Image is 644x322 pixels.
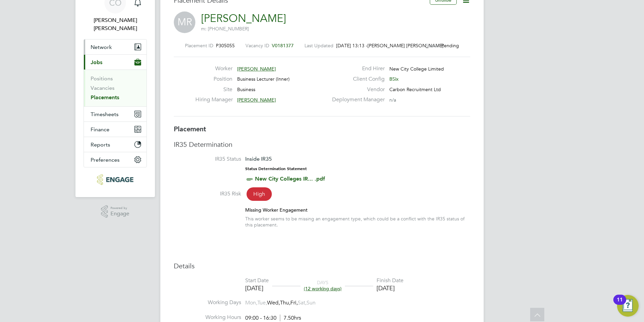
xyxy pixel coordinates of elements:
div: Finish Date [377,277,404,284]
span: Mon, [245,299,257,306]
label: Vendor [328,86,385,93]
div: [DATE] [245,284,269,292]
button: Network [84,39,147,54]
div: Missing Worker Engagement [245,207,470,213]
span: Preferences [91,157,120,163]
button: Finance [84,122,147,137]
div: 11 [617,300,623,308]
label: Placement ID [185,43,213,49]
label: Status [425,43,439,49]
a: New City Colleges IR... .pdf [255,176,325,182]
div: [DATE] [377,284,404,292]
span: BSix [389,76,398,82]
button: Reports [84,137,147,152]
button: Open Resource Center, 11 new notifications [617,295,639,317]
span: [PERSON_NAME] [PERSON_NAME] [367,43,415,49]
span: High [247,187,272,201]
a: Positions [91,75,113,82]
span: V0181377 [272,43,294,49]
label: IR35 Risk [174,190,241,197]
span: [PERSON_NAME] [237,66,276,72]
div: This worker seems to be missing an engagement type, which could be a conflict with the IR35 statu... [245,216,470,228]
span: Engage [110,211,129,217]
span: Carbon Recruitment Ltd [389,86,441,92]
span: Thu, [280,299,290,306]
label: Position [195,76,232,83]
a: Powered byEngage [101,205,130,218]
div: Jobs [84,70,147,106]
button: Jobs [84,55,147,70]
span: n/a [389,97,396,103]
label: End Hirer [328,65,385,72]
label: IR35 Status [174,156,241,163]
label: Vacancy ID [246,43,269,49]
span: Network [91,44,112,50]
h3: IR35 Determination [174,140,470,149]
span: [DATE] 13:13 - [336,43,367,49]
label: Hiring Manager [195,96,232,103]
a: Go to home page [84,174,147,185]
span: MR [174,11,195,33]
strong: Status Determination Statement [245,166,307,171]
span: Fri, [290,299,298,306]
div: DAYS [300,279,345,292]
span: Business [237,86,255,92]
span: Jobs [91,59,102,65]
a: Vacancies [91,85,115,91]
span: Pending [441,43,459,49]
span: Business Lecturer (Inner) [237,76,290,82]
label: Site [195,86,232,93]
span: Connor O'sullivan [84,16,147,32]
img: carbonrecruitment-logo-retina.png [97,174,133,185]
span: [PERSON_NAME] [237,97,276,103]
button: Timesheets [84,107,147,122]
label: Worker [195,65,232,72]
h3: Details [174,262,470,270]
label: Last Updated [304,43,333,49]
span: Timesheets [91,111,119,117]
span: New City College Limited [389,66,444,72]
b: Placement [174,125,206,133]
a: [PERSON_NAME] [201,12,286,25]
span: Sat, [298,299,307,306]
span: Powered by [110,205,129,211]
span: Sun [307,299,316,306]
label: Working Hours [174,314,241,321]
div: Start Date [245,277,269,284]
span: 7.50hrs [280,315,301,321]
label: Working Days [174,299,241,306]
span: Inside IR35 [245,156,272,162]
span: (12 working days) [304,286,342,292]
span: Reports [91,141,110,148]
label: Client Config [328,76,385,83]
span: Wed, [267,299,280,306]
span: Tue, [257,299,267,306]
button: Preferences [84,152,147,167]
label: Deployment Manager [328,96,385,103]
a: Placements [91,94,119,101]
div: 09:00 - 16:30 [245,315,301,322]
span: m: [PHONE_NUMBER] [201,26,249,32]
span: Finance [91,126,109,133]
span: P305055 [216,43,235,49]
